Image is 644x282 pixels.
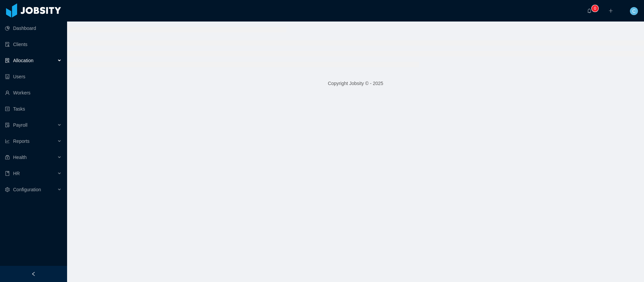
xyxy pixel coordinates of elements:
[5,171,10,176] i: icon: book
[632,7,636,15] span: C
[5,102,62,116] a: icon: profileTasks
[592,5,598,12] sup: 0
[13,187,41,192] span: Configuration
[13,155,26,160] span: Health
[608,8,613,13] i: icon: plus
[5,22,62,35] a: icon: pie-chartDashboard
[13,171,20,176] span: HR
[13,122,28,128] span: Payroll
[13,58,34,63] span: Allocation
[5,123,10,127] i: icon: file-protect
[587,8,592,13] i: icon: bell
[5,139,10,144] i: icon: line-chart
[5,155,10,160] i: icon: medicine-box
[5,70,62,83] a: icon: robotUsers
[5,187,10,192] i: icon: setting
[5,58,10,63] i: icon: solution
[67,72,644,95] footer: Copyright Jobsity © - 2025
[13,138,30,144] span: Reports
[5,86,62,99] a: icon: userWorkers
[5,38,62,51] a: icon: auditClients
